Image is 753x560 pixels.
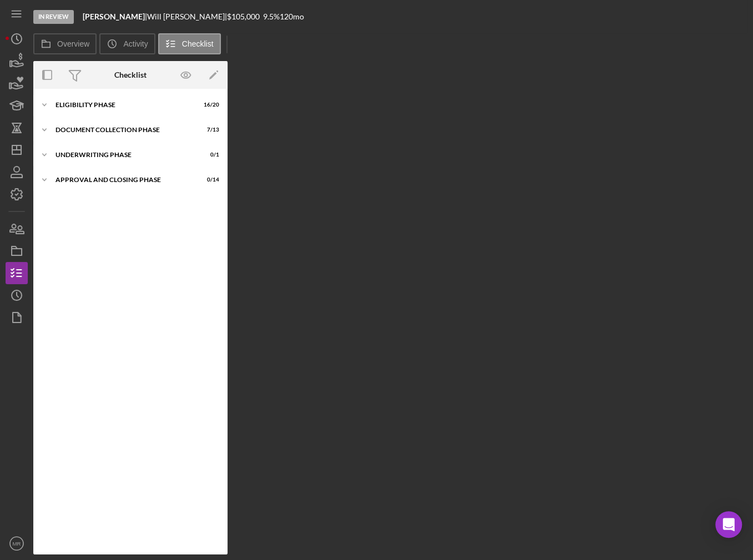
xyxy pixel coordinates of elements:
button: Overview [33,33,97,54]
div: Open Intercom Messenger [715,511,742,538]
div: 16 / 20 [199,102,219,108]
div: Checklist [114,70,146,79]
div: 0 / 14 [199,176,219,183]
div: 7 / 13 [199,127,219,133]
div: Document Collection Phase [55,127,191,133]
button: Activity [99,33,155,54]
div: Will [PERSON_NAME] | [147,12,227,21]
button: Checklist [158,33,221,54]
label: Overview [57,39,89,48]
div: Eligibility Phase [55,102,191,108]
div: 0 / 1 [199,152,219,158]
b: [PERSON_NAME] [83,12,145,21]
div: 9.5 % [263,12,280,21]
div: | [83,12,147,21]
div: Underwriting Phase [55,152,191,158]
label: Checklist [182,39,214,48]
div: 120 mo [280,12,304,21]
div: Approval and Closing Phase [55,176,191,183]
span: $105,000 [227,12,260,21]
text: MR [13,541,21,547]
button: MR [6,532,28,554]
div: In Review [33,10,74,24]
label: Activity [123,39,148,48]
